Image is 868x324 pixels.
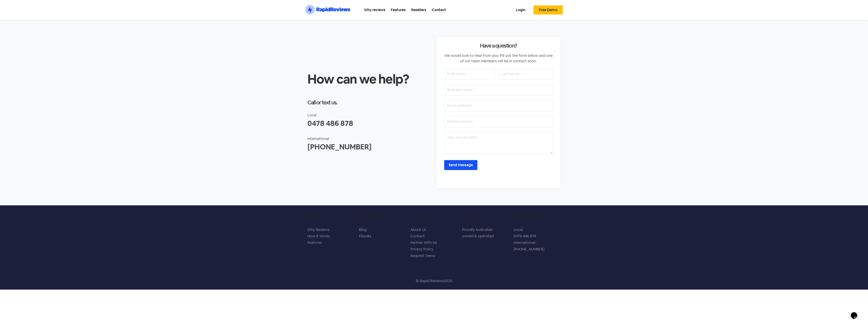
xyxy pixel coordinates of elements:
[410,234,425,238] a: Contact
[444,278,452,284] div: 2025
[410,247,433,252] a: Privacy Policy
[307,234,330,238] a: How It Works
[307,142,432,152] div: [PHONE_NUMBER]
[444,68,496,80] input: First name*
[444,100,553,111] input: Email address*
[444,160,477,170] input: Send Message
[514,227,561,253] p: Local: 0478 486 878 International: [PHONE_NUMBER]
[849,306,863,319] iframe: chat widget
[361,5,388,15] a: Why reviews
[307,100,432,105] h2: Call or text us.
[307,240,322,245] a: Features
[429,5,449,15] a: Contact
[410,240,437,245] a: Partner With Us
[444,84,553,96] input: Business name*
[444,116,553,127] input: Mobile number*
[408,5,429,15] a: Resellers
[498,68,553,80] input: Last name*
[359,215,406,220] h5: Resources
[416,278,444,284] p: © Rapid Reviews
[533,5,563,14] a: Free Demo
[444,43,553,48] h2: Have a question?
[410,253,435,258] a: Request Demo
[307,215,354,220] h5: Products
[513,5,528,15] a: Login
[388,5,408,15] a: Features
[307,73,432,85] h2: How can we help?
[462,227,509,240] p: Proudly Australian owned & operated
[462,215,509,220] h5: Australian
[410,227,426,232] a: About Us
[444,53,553,64] div: We would love to hear from you. Fill out the form below and one of our team members will be in co...
[410,215,458,220] h5: Company
[307,118,432,129] div: 0478 486 878
[307,136,432,142] div: International
[307,113,432,118] div: Local
[539,8,557,12] span: Free Demo
[514,215,561,220] h5: Text or call us.
[359,227,367,232] a: Blog
[307,227,329,232] a: Why Reviews
[359,234,371,238] a: Ebooks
